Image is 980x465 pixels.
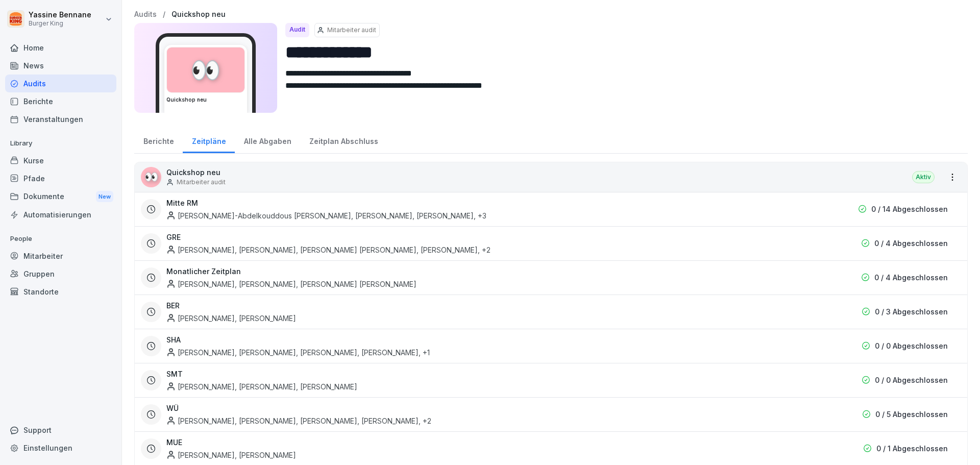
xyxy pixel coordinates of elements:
div: [PERSON_NAME], [PERSON_NAME], [PERSON_NAME] [PERSON_NAME], [PERSON_NAME] , +2 [166,244,491,255]
div: [PERSON_NAME], [PERSON_NAME] [166,450,296,460]
p: / [163,10,165,19]
a: Zeitplan Abschluss [300,127,387,153]
h3: WÜ [166,403,179,413]
p: Mitarbeiter audit [327,26,376,35]
p: 0 / 1 Abgeschlossen [876,443,948,454]
div: Support [5,421,116,439]
p: Library [5,135,116,152]
div: New [96,191,113,203]
a: News [5,57,116,75]
p: People [5,231,116,247]
p: 0 / 4 Abgeschlossen [874,238,948,249]
p: Yassine Bennane [29,11,91,19]
h3: Mitte RM [166,198,198,208]
a: Alle Abgaben [235,127,300,153]
div: [PERSON_NAME], [PERSON_NAME] [166,313,296,324]
a: Kurse [5,152,116,169]
a: Audits [134,10,157,19]
h3: BER [166,300,180,311]
div: Audit [285,23,309,37]
h3: SMT [166,369,183,379]
a: Gruppen [5,265,116,283]
p: Mitarbeiter audit [177,178,226,187]
a: Einstellungen [5,439,116,457]
a: Berichte [134,127,183,153]
h3: GRE [166,232,181,242]
a: Veranstaltungen [5,110,116,128]
div: 👀 [167,47,244,92]
p: 0 / 0 Abgeschlossen [875,340,948,351]
a: Berichte [5,92,116,110]
div: [PERSON_NAME], [PERSON_NAME], [PERSON_NAME] [PERSON_NAME] [166,279,416,289]
a: Quickshop neu [171,10,226,19]
div: Dokumente [5,187,116,206]
a: Home [5,39,116,57]
h3: SHA [166,334,181,345]
p: 0 / 4 Abgeschlossen [874,272,948,283]
h3: Quickshop neu [166,96,245,104]
p: Quickshop neu [166,167,226,178]
p: 0 / 3 Abgeschlossen [875,306,948,317]
p: 0 / 14 Abgeschlossen [871,204,948,214]
div: [PERSON_NAME], [PERSON_NAME], [PERSON_NAME], [PERSON_NAME] , +2 [166,415,431,426]
div: 👀 [141,167,161,187]
p: 0 / 0 Abgeschlossen [875,375,948,385]
a: Automatisierungen [5,206,116,224]
a: Pfade [5,169,116,187]
p: Burger King [29,20,91,27]
a: Standorte [5,283,116,301]
a: Mitarbeiter [5,247,116,265]
div: [PERSON_NAME]-Abdelkouddous [PERSON_NAME], [PERSON_NAME], [PERSON_NAME] , +3 [166,210,486,221]
p: 0 / 5 Abgeschlossen [875,409,948,420]
a: Zeitpläne [183,127,235,153]
a: Audits [5,75,116,92]
a: DokumenteNew [5,187,116,206]
div: Aktiv [912,171,935,183]
div: [PERSON_NAME], [PERSON_NAME], [PERSON_NAME], [PERSON_NAME] , +1 [166,347,430,358]
div: [PERSON_NAME], [PERSON_NAME], [PERSON_NAME] [166,381,357,392]
h3: MUE [166,437,182,448]
h3: Monatlicher Zeitplan [166,266,241,277]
